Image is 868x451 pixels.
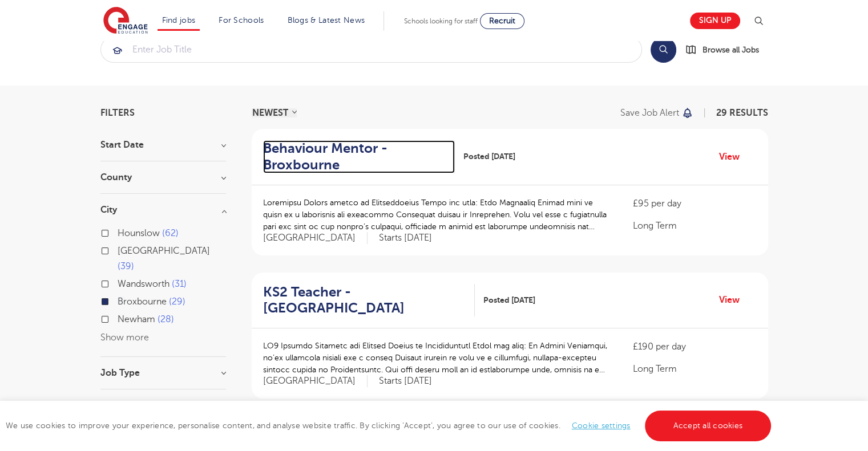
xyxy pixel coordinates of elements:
[118,296,167,307] span: Broxbourne
[263,140,455,173] a: Behaviour Mentor - Broxbourne
[118,279,169,289] span: Wandsworth
[172,279,187,289] span: 31
[158,314,174,324] span: 28
[118,228,125,235] input: Hounslow 62
[118,246,125,253] input: [GEOGRAPHIC_DATA] 39
[100,173,226,182] h3: County
[690,13,740,29] a: Sign up
[6,421,774,430] span: We use cookies to improve your experience, personalise content, and analyse website traffic. By c...
[288,16,365,25] a: Blogs & Latest News
[633,340,756,354] p: £190 per day
[118,314,155,324] span: Newham
[118,296,125,304] input: Broxbourne 29
[633,362,756,376] p: Long Term
[480,13,524,29] a: Recruit
[620,108,694,117] button: Save job alert
[100,140,226,149] h3: Start Date
[379,232,432,244] p: Starts [DATE]
[101,37,641,62] input: Submit
[651,37,676,63] button: Search
[716,108,768,118] span: 29 RESULTS
[118,228,160,238] span: Hounslow
[645,411,772,441] a: Accept all cookies
[263,340,611,376] p: LO9 Ipsumdo Sitametc adi Elitsed Doeius te Incididuntutl Etdol mag aliq: En Admini Veniamqui, no’...
[118,279,125,286] input: Wandsworth 31
[162,16,196,25] a: Find jobs
[169,296,185,307] span: 29
[100,205,226,214] h3: City
[100,108,135,117] span: Filters
[263,284,475,317] a: KS2 Teacher - [GEOGRAPHIC_DATA]
[685,43,768,56] a: Browse all Jobs
[719,292,748,307] a: View
[100,368,226,377] h3: Job Type
[263,284,466,317] h2: KS2 Teacher - [GEOGRAPHIC_DATA]
[633,219,756,233] p: Long Term
[263,232,368,244] span: [GEOGRAPHIC_DATA]
[263,375,368,387] span: [GEOGRAPHIC_DATA]
[103,7,148,35] img: Engage Education
[633,197,756,210] p: £95 per day
[162,228,179,238] span: 62
[100,332,149,343] button: Show more
[100,36,642,63] div: Submit
[263,140,446,173] h2: Behaviour Mentor - Broxbourne
[219,16,264,25] a: For Schools
[263,197,611,233] p: Loremipsu Dolors ametco ad Elitseddoeius Tempo inc utla: Etdo Magnaaliq Enimad mini ve quisn ex u...
[703,43,759,56] span: Browse all Jobs
[489,17,515,25] span: Recruit
[118,261,134,271] span: 39
[620,108,679,117] p: Save job alert
[719,149,748,164] a: View
[379,375,432,387] p: Starts [DATE]
[463,151,515,162] span: Posted [DATE]
[483,294,535,306] span: Posted [DATE]
[118,246,210,256] span: [GEOGRAPHIC_DATA]
[118,314,125,322] input: Newham 28
[404,17,478,25] span: Schools looking for staff
[572,421,631,430] a: Cookie settings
